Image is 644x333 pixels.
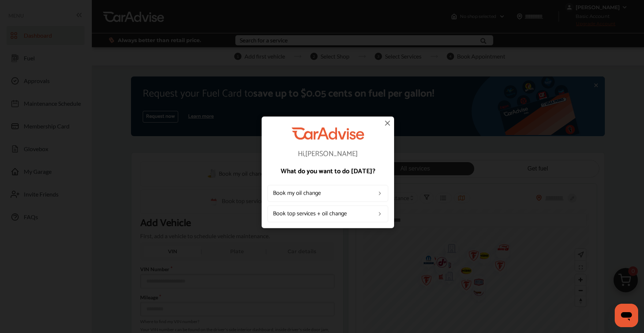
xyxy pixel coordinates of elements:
img: CarAdvise Logo [292,127,364,139]
a: Book my oil change [267,185,388,202]
iframe: Button to launch messaging window [615,304,638,327]
img: close-icon.a004319c.svg [383,119,392,127]
p: What do you want to do [DATE]? [267,168,388,175]
img: left_arrow_icon.0f472efe.svg [377,191,383,197]
a: Book top services + oil change [267,206,388,222]
img: left_arrow_icon.0f472efe.svg [377,211,383,217]
p: Hi, [PERSON_NAME] [267,151,388,158]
